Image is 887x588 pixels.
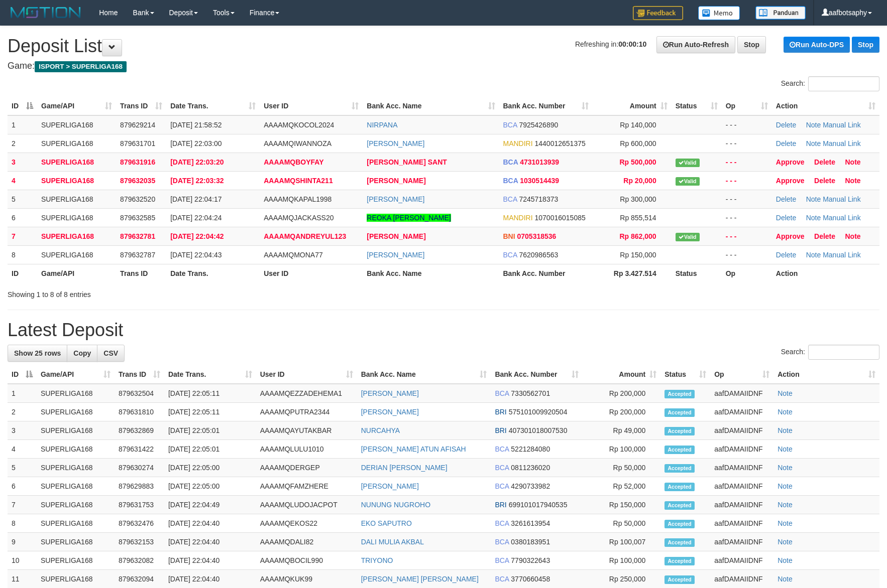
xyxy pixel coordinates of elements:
a: Delete [814,158,835,166]
td: - - - [722,190,772,208]
td: Rp 200,000 [583,384,660,403]
a: Approve [776,158,805,166]
a: Note [806,214,821,222]
a: EKO SAPUTRO [361,519,412,527]
td: - - - [722,134,772,153]
span: BRI [495,408,506,416]
td: SUPERLIGA168 [37,134,116,153]
span: Refreshing in: [575,40,646,48]
span: BRI [495,426,506,434]
td: SUPERLIGA168 [37,477,115,496]
a: Note [778,575,793,583]
a: Delete [776,121,796,129]
span: BCA [503,121,517,129]
td: - - - [722,227,772,245]
a: Show 25 rows [8,345,67,362]
a: Manual Link [823,121,861,129]
a: Run Auto-Refresh [656,36,735,53]
a: Manual Link [823,251,861,259]
td: 879631810 [115,403,164,421]
a: [PERSON_NAME] [361,482,419,490]
td: AAAAMQDALI82 [256,533,357,551]
td: 879632869 [115,421,164,440]
span: MANDIRI [503,214,533,222]
th: Op: activate to sort column ascending [710,365,773,384]
td: 879632082 [115,551,164,570]
td: 879631422 [115,440,164,459]
td: aafDAMAIIDNF [710,440,773,459]
span: Copy 0811236020 to clipboard [511,464,550,472]
span: AAAAMQANDREYUL123 [264,232,346,240]
td: [DATE] 22:04:49 [164,496,256,514]
span: Accepted [664,557,695,565]
a: Stop [852,37,879,53]
th: Date Trans. [166,264,260,282]
span: Rp 140,000 [620,121,656,129]
td: Rp 100,000 [583,551,660,570]
td: - - - [722,208,772,227]
span: [DATE] 22:03:20 [170,158,224,166]
th: Action: activate to sort column ascending [772,97,879,115]
span: [DATE] 22:03:32 [170,177,224,185]
input: Search: [808,76,879,91]
span: BCA [495,389,509,397]
th: Bank Acc. Number [499,264,593,282]
td: - - - [722,245,772,264]
span: Copy 4731013939 to clipboard [520,158,559,166]
th: Bank Acc. Name [363,264,499,282]
td: [DATE] 22:05:00 [164,459,256,477]
span: BCA [503,251,517,259]
a: [PERSON_NAME] [367,232,425,240]
th: Rp 3.427.514 [593,264,672,282]
td: AAAAMQLULU1010 [256,440,357,459]
td: [DATE] 22:05:01 [164,421,256,440]
a: Note [778,445,793,453]
td: AAAAMQPUTRA2344 [256,403,357,421]
span: AAAAMQMONA77 [264,251,322,259]
td: SUPERLIGA168 [37,440,115,459]
th: Action: activate to sort column ascending [773,365,879,384]
td: aafDAMAIIDNF [710,477,773,496]
a: Note [806,195,821,203]
a: NIRPANA [367,121,397,129]
th: Action [772,264,879,282]
a: Delete [814,232,835,240]
span: Show 25 rows [14,349,61,357]
td: Rp 100,000 [583,440,660,459]
span: Copy 0380183951 to clipboard [511,538,550,546]
a: Note [806,251,821,259]
th: ID: activate to sort column descending [8,97,37,115]
a: Delete [776,251,796,259]
th: Trans ID: activate to sort column ascending [116,97,166,115]
span: AAAAMQJACKASS20 [264,214,334,222]
span: AAAAMQKOCOL2024 [264,121,334,129]
span: BCA [495,482,509,490]
a: NUNUNG NUGROHO [361,501,430,509]
span: ISPORT > SUPERLIGA168 [35,61,127,72]
td: SUPERLIGA168 [37,115,116,134]
span: BCA [495,519,509,527]
span: AAAAMQKAPAL1998 [264,195,331,203]
a: Note [806,139,821,148]
a: CSV [97,345,125,362]
td: [DATE] 22:04:40 [164,533,256,551]
span: CSV [103,349,118,357]
td: 879629883 [115,477,164,496]
td: Rp 49,000 [583,421,660,440]
span: 879629214 [120,121,155,129]
td: SUPERLIGA168 [37,384,115,403]
div: Showing 1 to 8 of 8 entries [8,285,362,300]
th: Op [722,264,772,282]
td: 879631753 [115,496,164,514]
a: [PERSON_NAME] [367,251,424,259]
a: Stop [737,36,766,53]
th: User ID: activate to sort column ascending [260,97,363,115]
a: Note [778,519,793,527]
a: Run Auto-DPS [784,37,850,53]
span: Accepted [664,501,695,510]
td: Rp 50,000 [583,459,660,477]
td: [DATE] 22:05:11 [164,403,256,421]
span: 879632787 [120,251,155,259]
th: Op: activate to sort column ascending [722,97,772,115]
span: 879631701 [120,139,155,148]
